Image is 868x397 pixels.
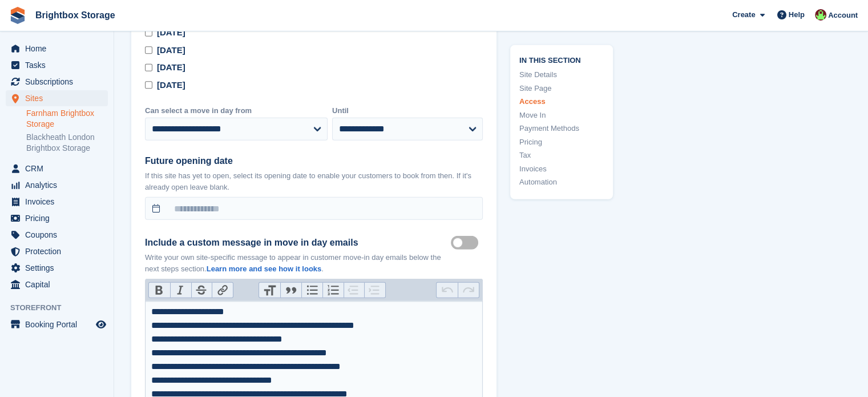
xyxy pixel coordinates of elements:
[6,161,108,177] a: menu
[259,283,280,298] button: Heading
[6,177,108,193] a: menu
[25,276,94,292] span: Capital
[437,283,458,298] button: Undo
[6,243,108,259] a: menu
[280,283,301,298] button: Quote
[25,194,94,210] span: Invoices
[6,90,108,106] a: menu
[6,41,108,57] a: menu
[828,10,858,21] span: Account
[815,9,826,21] img: Marlena
[25,74,94,90] span: Subscriptions
[157,44,185,57] div: [DATE]
[25,41,94,57] span: Home
[25,57,94,73] span: Tasks
[26,108,108,130] a: Farnham Brightbox Storage
[9,7,26,24] img: stora-icon-8386f47178a22dfd0bd8f6a31ec36ba5ce8667c1dd55bd0f319d3a0aa187defe.svg
[25,227,94,243] span: Coupons
[6,316,108,332] a: menu
[519,82,604,94] a: Site Page
[519,177,604,188] a: Automation
[212,283,233,298] button: Link
[31,6,120,25] a: Brightbox Storage
[149,283,170,298] button: Bold
[94,318,108,331] a: Preview store
[519,54,604,65] span: In this section
[519,136,604,147] a: Pricing
[10,302,114,314] span: Storefront
[6,276,108,292] a: menu
[145,154,483,168] label: Future opening date
[25,316,94,332] span: Booking Portal
[25,90,94,106] span: Sites
[451,242,483,243] label: Move in mailer custom message on
[364,283,385,298] button: Increase Level
[519,109,604,121] a: Move In
[170,283,191,298] button: Italic
[145,236,451,250] label: Include a custom message in move in day emails
[519,123,604,134] a: Payment Methods
[6,210,108,226] a: menu
[26,132,108,154] a: Blackheath London Brightbox Storage
[157,79,185,92] div: [DATE]
[6,74,108,90] a: menu
[301,283,322,298] button: Bullets
[332,105,483,117] label: Until
[322,283,344,298] button: Numbers
[25,243,94,259] span: Protection
[145,170,483,193] p: If this site has yet to open, select its opening date to enable your customers to book from then....
[732,9,755,21] span: Create
[519,163,604,174] a: Invoices
[458,283,479,298] button: Redo
[6,227,108,243] a: menu
[519,69,604,81] a: Site Details
[25,210,94,226] span: Pricing
[6,260,108,276] a: menu
[191,283,212,298] button: Strikethrough
[25,260,94,276] span: Settings
[789,9,805,21] span: Help
[145,252,451,274] p: Write your own site-specific message to appear in customer move-in day emails below the next step...
[157,61,185,74] div: [DATE]
[157,26,185,39] div: [DATE]
[6,57,108,73] a: menu
[207,264,322,273] a: Learn more and see how it looks
[145,105,328,117] label: Can select a move in day from
[519,96,604,107] a: Access
[344,283,365,298] button: Decrease Level
[25,161,94,177] span: CRM
[519,150,604,161] a: Tax
[6,194,108,210] a: menu
[25,177,94,193] span: Analytics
